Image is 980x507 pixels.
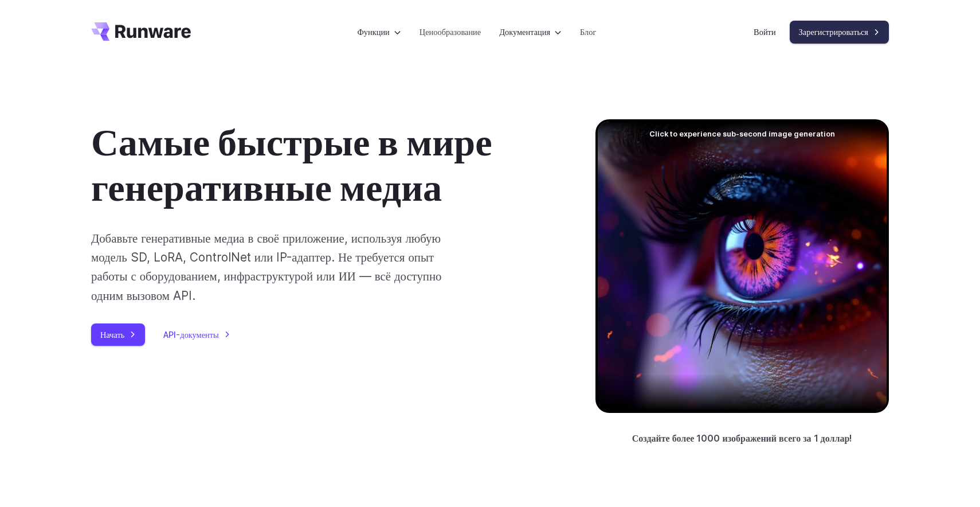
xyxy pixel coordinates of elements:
[632,432,853,444] font: Создайте более 1000 изображений всего за 1 доллар!
[420,25,481,38] a: Ценообразование
[91,231,441,303] font: Добавьте генеративные медиа в своё приложение, используя любую модель SD, LoRA, ControlNet или IP...
[580,25,596,38] a: Блог
[754,27,776,37] font: Войти
[163,328,230,341] a: API-документы
[163,330,218,340] font: API-документы
[100,330,124,340] font: Начать
[499,27,550,37] font: Документация
[91,119,492,210] font: Самые быстрые в мире генеративные медиа
[91,22,191,41] a: Перейти к /
[420,27,481,37] font: Ценообразование
[91,323,145,346] a: Начать
[790,21,889,43] a: Зарегистрироваться
[799,27,868,37] font: Зарегистрироваться
[580,27,596,37] font: Блог
[754,25,776,38] a: Войти
[357,27,389,37] font: Функции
